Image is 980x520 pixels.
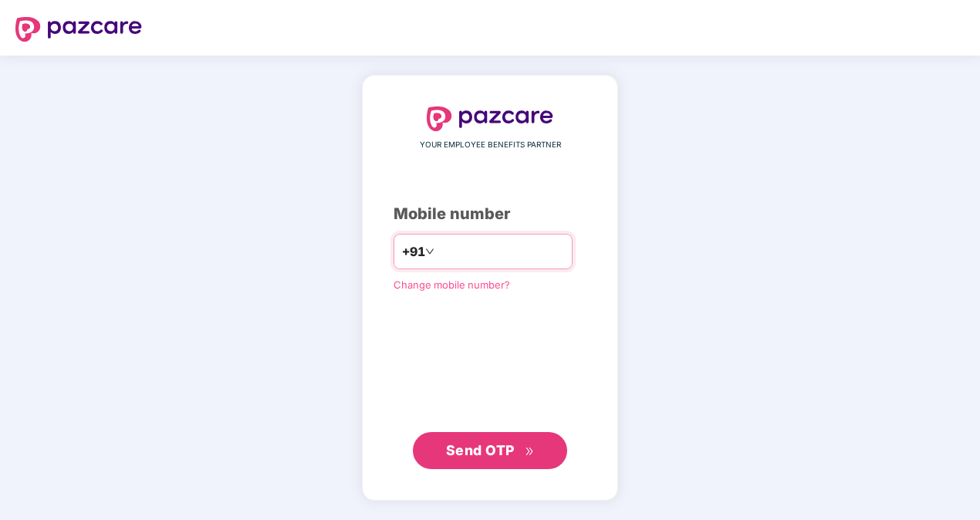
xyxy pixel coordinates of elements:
span: double-right [525,447,535,457]
span: Send OTP [446,442,515,458]
span: down [425,247,434,256]
img: logo [15,17,142,42]
div: Mobile number [394,202,586,226]
span: YOUR EMPLOYEE BENEFITS PARTNER [420,139,561,151]
button: Send OTPdouble-right [413,432,567,469]
img: logo [427,106,553,131]
a: Change mobile number? [394,279,510,291]
span: +91 [402,242,425,262]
